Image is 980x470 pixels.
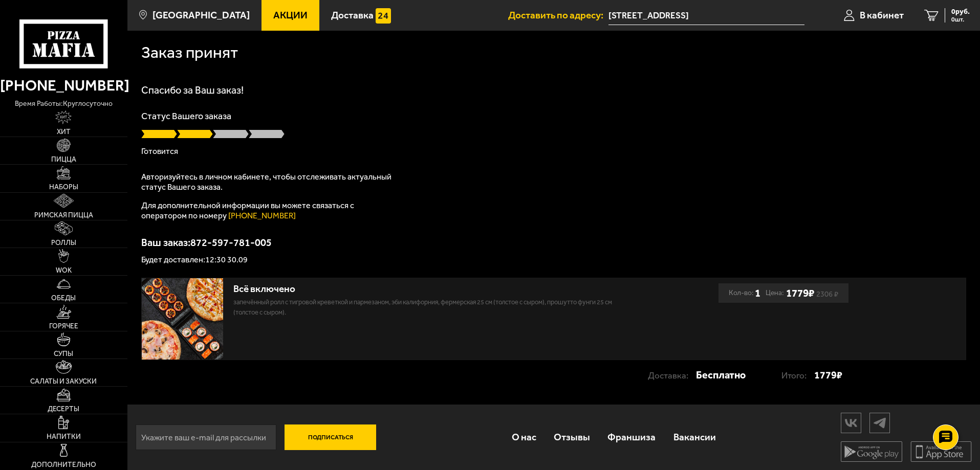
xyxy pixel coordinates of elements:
span: Акции [273,10,308,20]
a: О нас [503,420,545,454]
span: Напитки [47,433,81,440]
p: Ваш заказ: 872-597-781-005 [141,237,966,248]
b: 1 [755,283,760,303]
span: Наборы [49,184,78,191]
p: Итого: [781,366,814,385]
span: Супы [54,350,73,357]
p: Авторизуйтесь в личном кабинете, чтобы отслеживать актуальный статус Вашего заказа. [141,172,397,192]
input: Укажите ваш e-mail для рассылки [136,424,276,450]
p: Будет доставлен: 12:30 30.09 [141,256,966,264]
span: 0 шт. [951,16,970,23]
span: [GEOGRAPHIC_DATA] [153,10,250,20]
h1: Спасибо за Ваш заказ! [141,85,966,95]
div: Всё включено [233,283,620,295]
span: Горячее [49,323,78,330]
span: Роллы [51,239,76,247]
a: Отзывы [545,420,599,454]
span: Доставка [331,10,374,20]
input: Ваш адрес доставки [608,6,804,25]
div: Кол-во: [729,283,760,303]
img: tg [870,414,889,432]
p: Статус Вашего заказа [141,111,966,121]
span: Пицца [51,156,76,163]
a: Вакансии [665,420,725,454]
p: Запечённый ролл с тигровой креветкой и пармезаном, Эби Калифорния, Фермерская 25 см (толстое с сы... [233,297,620,318]
img: 15daf4d41897b9f0e9f617042186c801.svg [376,8,391,24]
h1: Заказ принят [141,44,238,61]
span: Десерты [48,406,79,413]
b: 1779 ₽ [786,286,814,299]
p: Готовится [141,147,966,155]
span: 0 руб. [951,8,970,15]
img: vk [841,414,861,432]
strong: 1779 ₽ [814,365,842,385]
s: 2306 ₽ [816,292,838,297]
span: Цена: [766,283,784,303]
p: Для дополнительной информации вы можете связаться с оператором по номеру [141,200,397,221]
a: Франшиза [599,420,664,454]
a: [PHONE_NUMBER] [228,211,296,220]
button: Подписаться [285,424,377,450]
span: Римская пицца [34,212,93,219]
span: Россия, Санкт-Петербург, Чугунная улица, 14П [608,6,804,25]
span: Доставить по адресу: [508,10,608,20]
span: Салаты и закуски [30,378,97,385]
span: WOK [56,267,72,274]
span: Дополнительно [31,461,96,468]
span: Обеды [51,295,76,302]
strong: Бесплатно [696,365,746,385]
span: Хит [57,128,71,136]
p: Доставка: [648,366,696,385]
span: В кабинет [860,10,904,20]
